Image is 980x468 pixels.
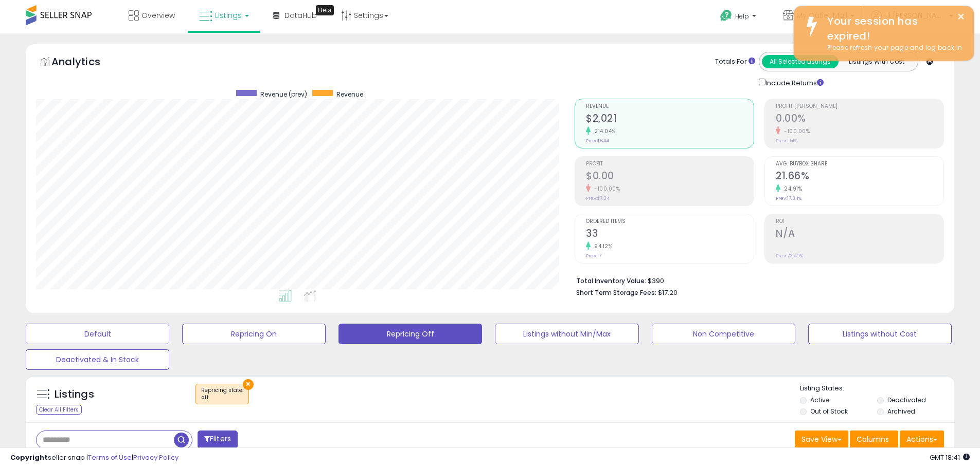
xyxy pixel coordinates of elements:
span: ROI [776,219,943,224]
span: Listings [215,10,242,21]
label: Deactivated [887,396,926,404]
p: Listing States: [800,384,954,394]
small: 214.04% [591,127,616,135]
button: Listings With Cost [838,55,915,68]
h2: $2,021 [586,113,754,126]
div: Tooltip anchor [316,5,334,15]
a: Privacy Policy [133,453,179,462]
span: Revenue [336,90,363,99]
h2: 33 [586,228,754,241]
span: Ordered Items [586,219,754,224]
button: Filters [198,430,238,448]
span: Avg. Buybox Share [776,161,943,167]
span: Revenue (prev) [260,90,307,99]
i: Get Help [720,9,733,22]
span: Overview [141,10,175,21]
button: Columns [850,430,898,448]
span: $17.20 [658,288,678,297]
button: Actions [900,430,944,448]
small: Prev: 73.40% [776,253,803,259]
small: 94.12% [591,242,612,250]
b: Total Inventory Value: [576,276,646,285]
button: Default [26,324,169,344]
button: Repricing On [182,324,326,344]
small: Prev: 17.34% [776,195,801,201]
small: Prev: $644 [586,138,609,144]
small: 24.91% [780,185,802,193]
span: Profit [PERSON_NAME] [776,104,943,109]
h5: Analytics [51,54,120,71]
div: Clear All Filters [36,405,82,415]
a: Terms of Use [88,453,132,462]
li: $390 [576,274,936,286]
h2: $0.00 [586,170,754,184]
span: Revenue [586,104,754,109]
strong: Copyright [10,453,48,462]
a: Help [712,2,767,33]
small: -100.00% [591,185,620,193]
div: Please refresh your page and log back in [819,43,966,53]
button: Non Competitive [652,324,795,344]
div: Totals For [715,57,755,67]
label: Archived [887,407,915,416]
button: × [243,379,254,390]
button: Save View [795,430,848,448]
div: seller snap | | [10,453,179,463]
h2: 0.00% [776,113,943,126]
small: Prev: 17 [586,253,601,259]
div: Your session has expired! [819,14,966,43]
span: Profit [586,161,754,167]
button: Listings without Cost [808,324,952,344]
button: All Selected Listings [762,55,839,68]
h5: Listings [55,387,94,402]
span: 2025-10-13 18:41 GMT [930,453,970,462]
small: Prev: $7.34 [586,195,610,201]
h2: N/A [776,228,943,241]
label: Active [810,396,829,404]
label: Out of Stock [810,407,848,416]
button: × [957,10,965,23]
small: -100.00% [780,127,810,135]
div: Include Returns [751,77,836,88]
span: Repricing state : [201,386,243,402]
span: Columns [857,434,889,444]
span: DataHub [284,10,317,21]
span: Help [735,12,749,21]
b: Short Term Storage Fees: [576,288,656,297]
button: Listings without Min/Max [495,324,638,344]
div: off [201,394,243,401]
h2: 21.66% [776,170,943,184]
small: Prev: 1.14% [776,138,797,144]
button: Repricing Off [338,324,482,344]
button: Deactivated & In Stock [26,349,169,370]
